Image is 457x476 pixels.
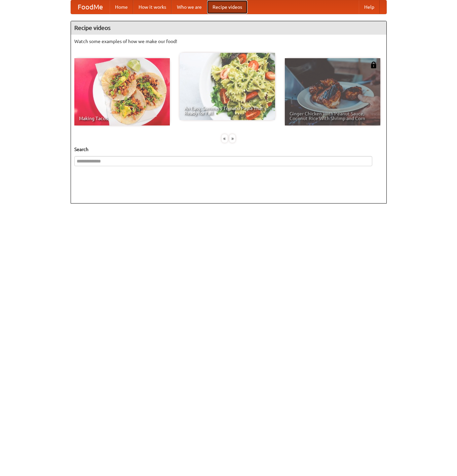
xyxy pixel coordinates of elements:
p: Watch some examples of how we make our food! [74,38,383,45]
a: Home [110,0,133,14]
a: Making Tacos [74,58,170,125]
h5: Search [74,146,383,153]
img: 483408.png [370,62,377,68]
div: « [222,134,228,143]
div: » [229,134,235,143]
a: Who we are [172,0,207,14]
h4: Recipe videos [71,21,386,35]
span: An Easy, Summery Tomato Pasta That's Ready for Fall [184,106,270,115]
a: FoodMe [71,0,110,14]
a: How it works [133,0,172,14]
a: An Easy, Summery Tomato Pasta That's Ready for Fall [180,53,275,120]
span: Making Tacos [79,116,165,121]
a: Help [359,0,380,14]
a: Recipe videos [207,0,247,14]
